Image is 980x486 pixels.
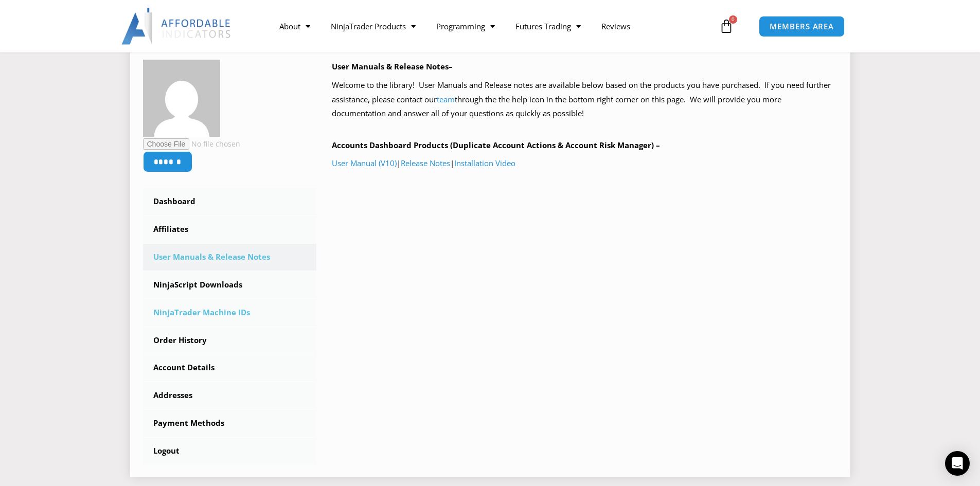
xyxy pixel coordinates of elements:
[143,216,317,243] a: Affiliates
[143,438,317,464] a: Logout
[770,23,834,30] span: MEMBERS AREA
[591,14,640,38] a: Reviews
[143,382,317,409] a: Addresses
[759,16,845,37] a: MEMBERS AREA
[143,410,317,437] a: Payment Methods
[454,158,515,168] a: Installation Video
[401,158,450,168] a: Release Notes
[269,14,717,38] nav: Menu
[332,156,838,171] p: | |
[121,8,232,45] img: LogoAI | Affordable Indicators – NinjaTrader
[332,78,838,121] p: Welcome to the library! User Manuals and Release notes are available below based on the products ...
[505,14,591,38] a: Futures Trading
[143,299,317,326] a: NinjaTrader Machine IDs
[143,188,317,215] a: Dashboard
[143,60,220,137] img: 535449705e88a2ac18021d13e24b0d6af1c7e200d322ce41128746a1c5d27c9c
[143,354,317,381] a: Account Details
[332,61,453,71] b: User Manuals & Release Notes–
[729,15,737,24] span: 0
[269,14,320,38] a: About
[945,451,970,476] div: Open Intercom Messenger
[332,158,397,168] a: User Manual (V10)
[320,14,426,38] a: NinjaTrader Products
[143,327,317,354] a: Order History
[143,272,317,298] a: NinjaScript Downloads
[332,140,660,150] b: Accounts Dashboard Products (Duplicate Account Actions & Account Risk Manager) –
[143,244,317,271] a: User Manuals & Release Notes
[704,11,749,41] a: 0
[426,14,505,38] a: Programming
[437,94,455,104] a: team
[143,188,317,464] nav: Account pages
